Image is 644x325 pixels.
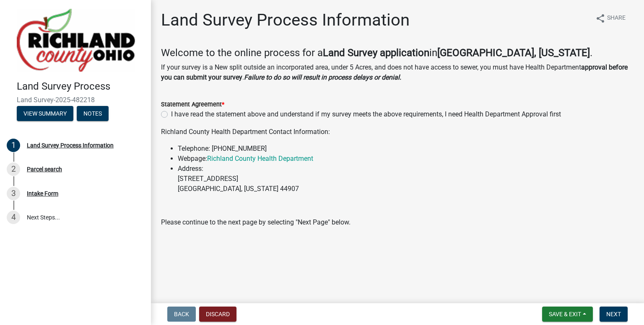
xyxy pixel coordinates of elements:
[161,10,410,30] h1: Land Survey Process Information
[161,47,634,59] h4: Welcome to the online process for a in .
[77,111,109,117] wm-modal-confirm: Notes
[167,307,196,322] button: Back
[7,211,20,224] div: 4
[199,307,236,322] button: Discard
[161,63,628,81] strong: approval before you can submit your survey
[207,155,313,162] a: Richland County Health Department
[161,127,634,137] p: Richland County Health Department Contact Information:
[17,9,135,72] img: Richland County, Ohio
[589,10,632,26] button: shareShare
[161,217,634,227] p: Please continue to the next page by selecting "Next Page" below.
[174,311,189,317] span: Back
[178,154,634,164] li: Webpage:
[17,106,73,121] button: View Summary
[27,191,58,196] div: Intake Form
[178,144,634,154] li: Telephone: [PHONE_NUMBER]
[607,13,626,23] span: Share
[600,307,628,322] button: Next
[27,166,62,172] div: Parcel search
[7,187,20,200] div: 3
[542,307,593,322] button: Save & Exit
[244,73,401,81] strong: Failure to do so will result in process delays or denial.
[7,139,20,152] div: 1
[17,96,134,104] span: Land Survey-2025-482218
[606,311,621,317] span: Next
[27,142,114,148] div: Land Survey Process Information
[17,80,144,93] h4: Land Survey Process
[17,111,73,117] wm-modal-confirm: Summary
[437,47,590,59] strong: [GEOGRAPHIC_DATA], [US_STATE]
[7,162,20,176] div: 2
[549,311,581,317] span: Save & Exit
[171,109,561,119] label: I have read the statement above and understand if my survey meets the above requirements, I need ...
[161,102,224,108] label: Statement Agreement
[178,164,634,194] li: Address: [STREET_ADDRESS] [GEOGRAPHIC_DATA], [US_STATE] 44907
[323,47,429,59] strong: Land Survey application
[77,106,109,121] button: Notes
[595,13,605,23] i: share
[161,62,634,83] p: If your survey is a New split outside an incorporated area, under 5 Acres, and does not have acce...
